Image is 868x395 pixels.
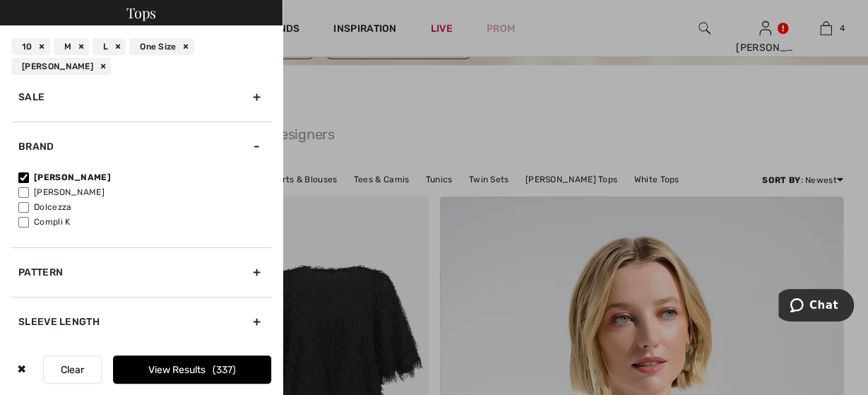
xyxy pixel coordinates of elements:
[18,216,271,228] label: Compli K
[93,38,126,55] div: L
[18,187,29,198] input: [PERSON_NAME]
[18,186,271,199] label: [PERSON_NAME]
[11,355,32,384] div: ✖
[54,38,89,55] div: M
[11,58,111,75] div: [PERSON_NAME]
[18,201,271,213] label: Dolcezza
[11,122,271,171] div: Brand
[18,172,29,183] input: [PERSON_NAME]
[18,171,271,184] label: [PERSON_NAME]
[11,72,271,122] div: Sale
[18,217,29,228] input: Compli K
[18,202,29,213] input: Dolcezza
[11,247,271,297] div: Pattern
[11,38,50,55] div: 10
[11,297,271,346] div: Sleeve length
[213,364,236,376] span: 337
[778,289,854,324] iframe: Opens a widget where you can chat to one of our agents
[43,355,102,384] button: Clear
[113,355,271,384] button: View Results337
[129,38,194,55] div: One Size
